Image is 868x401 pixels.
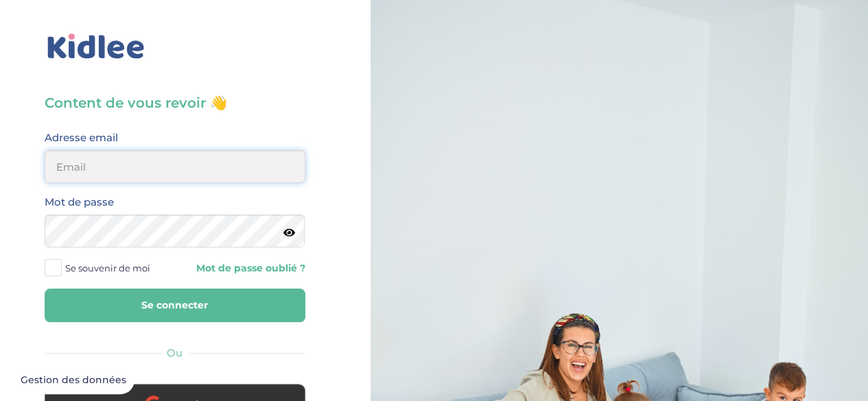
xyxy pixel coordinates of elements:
button: Gestion des données [12,366,134,395]
span: Ou [167,346,183,359]
span: Gestion des données [21,374,126,387]
label: Adresse email [45,129,118,147]
h3: Content de vous revoir 👋 [45,93,305,112]
input: Email [45,150,305,183]
button: Se connecter [45,289,305,322]
a: Mot de passe oublié ? [185,262,305,275]
label: Mot de passe [45,193,114,211]
img: logo_kidlee_bleu [45,31,148,62]
span: Se souvenir de moi [65,259,150,277]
